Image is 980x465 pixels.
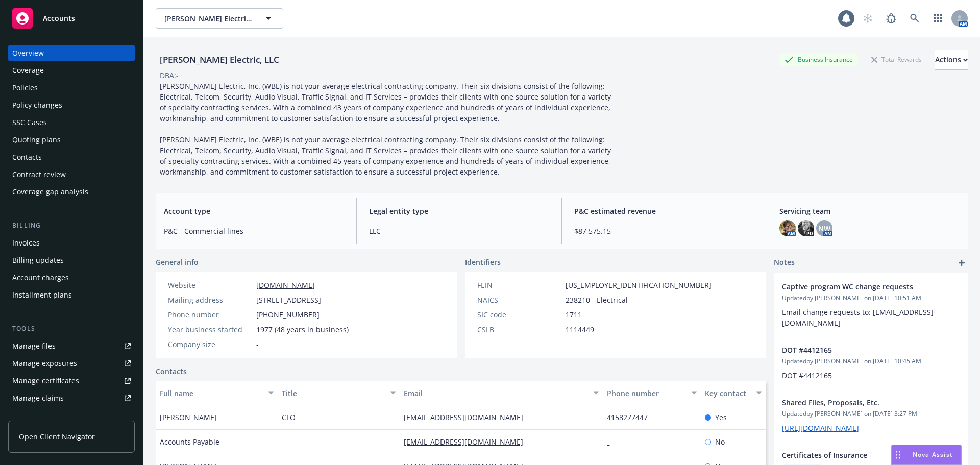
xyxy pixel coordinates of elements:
[12,184,88,200] div: Coverage gap analysis
[774,336,968,389] div: DOT #4412165Updatedby [PERSON_NAME] on [DATE] 10:45 AMDOT #4412165
[369,206,549,216] span: Legal entity type
[8,4,135,33] a: Accounts
[156,366,187,377] a: Contacts
[935,50,968,69] div: Actions
[256,280,315,290] a: [DOMAIN_NAME]
[282,436,284,447] span: -
[8,407,135,424] a: Manage BORs
[256,295,321,305] span: [STREET_ADDRESS]
[782,423,859,433] a: [URL][DOMAIN_NAME]
[160,436,219,447] span: Accounts Payable
[607,412,656,422] a: 4158277447
[164,206,344,216] span: Account type
[168,339,252,350] div: Company size
[12,166,66,183] div: Contract review
[160,81,613,177] span: [PERSON_NAME] Electric, Inc. (WBE) is not your average electrical contracting company. Their six ...
[774,257,795,269] span: Notes
[477,280,561,290] div: FEIN
[12,114,47,131] div: SSC Cases
[12,287,72,303] div: Installment plans
[404,388,587,399] div: Email
[477,295,561,305] div: NAICS
[282,412,296,423] span: CFO
[782,307,934,328] span: Email change requests to: [EMAIL_ADDRESS][DOMAIN_NAME]
[369,226,549,236] span: LLC
[8,166,135,183] a: Contract review
[782,397,933,408] span: Shared Files, Proposals, Etc.
[866,53,927,66] div: Total Rewards
[782,357,960,366] span: Updated by [PERSON_NAME] on [DATE] 10:45 AM
[566,280,712,290] span: [US_EMPLOYER_IDENTIFICATION_NUMBER]
[8,149,135,165] a: Contacts
[168,295,252,305] div: Mailing address
[12,235,40,251] div: Invoices
[8,338,135,354] a: Manage files
[19,431,95,442] span: Open Client Navigator
[904,8,925,29] a: Search
[715,412,727,423] span: Yes
[701,381,766,405] button: Key contact
[160,70,179,81] div: DBA: -
[477,309,561,320] div: SIC code
[782,293,960,303] span: Updated by [PERSON_NAME] on [DATE] 10:51 AM
[881,8,901,29] a: Report a Bug
[779,206,960,216] span: Servicing team
[607,388,685,399] div: Phone number
[798,220,814,236] img: photo
[156,53,283,66] div: [PERSON_NAME] Electric, LLC
[160,412,217,423] span: [PERSON_NAME]
[8,184,135,200] a: Coverage gap analysis
[256,309,320,320] span: [PHONE_NUMBER]
[705,388,750,399] div: Key contact
[8,45,135,61] a: Overview
[404,437,531,447] a: [EMAIL_ADDRESS][DOMAIN_NAME]
[779,53,858,66] div: Business Insurance
[574,206,754,216] span: P&C estimated revenue
[43,14,75,22] span: Accounts
[774,273,968,336] div: Captive program WC change requestsUpdatedby [PERSON_NAME] on [DATE] 10:51 AMEmail change requests...
[256,339,259,350] span: -
[913,450,953,459] span: Nova Assist
[782,409,960,419] span: Updated by [PERSON_NAME] on [DATE] 3:27 PM
[891,445,962,465] button: Nova Assist
[12,390,64,406] div: Manage claims
[12,338,56,354] div: Manage files
[12,62,44,79] div: Coverage
[774,389,968,442] div: Shared Files, Proposals, Etc.Updatedby [PERSON_NAME] on [DATE] 3:27 PM[URL][DOMAIN_NAME]
[955,257,968,269] a: add
[566,295,628,305] span: 238210 - Electrical
[282,388,384,399] div: Title
[928,8,948,29] a: Switch app
[12,45,44,61] div: Overview
[256,324,349,335] span: 1977 (48 years in business)
[566,309,582,320] span: 1711
[566,324,594,335] span: 1114449
[8,324,135,334] div: Tools
[12,355,77,372] div: Manage exposures
[8,355,135,372] a: Manage exposures
[12,270,69,286] div: Account charges
[607,437,618,447] a: -
[168,280,252,290] div: Website
[892,445,904,464] div: Drag to move
[156,257,199,267] span: General info
[12,407,60,424] div: Manage BORs
[8,373,135,389] a: Manage certificates
[715,436,725,447] span: No
[8,80,135,96] a: Policies
[477,324,561,335] div: CSLB
[857,8,878,29] a: Start snowing
[164,226,344,236] span: P&C - Commercial lines
[8,235,135,251] a: Invoices
[160,388,262,399] div: Full name
[782,450,933,460] span: Certificates of Insurance
[782,281,933,292] span: Captive program WC change requests
[156,381,278,405] button: Full name
[782,371,832,380] span: DOT #4412165
[8,114,135,131] a: SSC Cases
[12,132,61,148] div: Quoting plans
[12,252,64,268] div: Billing updates
[12,373,79,389] div: Manage certificates
[8,132,135,148] a: Quoting plans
